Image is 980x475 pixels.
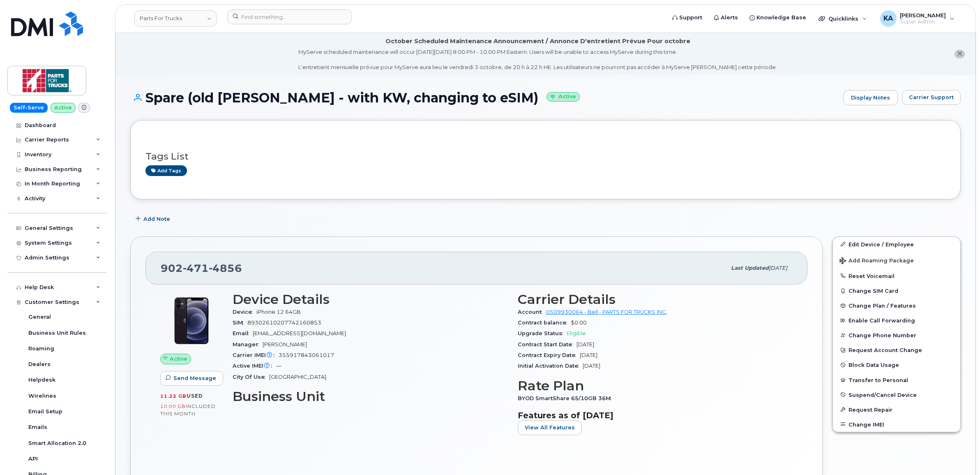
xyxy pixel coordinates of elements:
span: 4856 [209,262,242,274]
button: close notification [955,50,965,58]
h3: Carrier Details [518,292,793,307]
button: Add Note [130,212,177,227]
span: [EMAIL_ADDRESS][DOMAIN_NAME] [253,330,346,336]
span: Carrier IMEI [233,352,279,358]
span: 11.22 GB [160,393,187,399]
span: Eligible [567,330,586,336]
span: Manager [233,341,263,348]
span: — [276,363,281,369]
span: Contract balance [518,320,571,326]
button: Add Roaming Package [833,252,960,269]
span: Email [233,330,253,336]
span: Active [170,355,187,363]
button: Enable Call Forwarding [833,313,960,328]
button: Change Plan / Features [833,298,960,313]
span: Add Roaming Package [839,257,914,265]
span: 89302610207742160853 [247,320,321,326]
a: Edit Device / Employee [833,237,960,252]
span: Initial Activation Date [518,363,583,369]
button: Carrier Support [902,90,961,105]
span: BYOD SmartShare 65/10GB 36M [518,395,615,401]
h3: Tags List [145,151,945,162]
span: 355917843061017 [279,352,334,358]
span: Enable Call Forwarding [849,317,915,324]
span: [DATE] [583,363,600,369]
button: Suspend/Cancel Device [833,387,960,402]
div: MyServe scheduled maintenance will occur [DATE][DATE] 8:00 PM - 10:00 PM Eastern. Users will be u... [298,48,777,71]
span: Add Note [143,215,170,223]
div: October Scheduled Maintenance Announcement / Annonce D'entretient Prévue Pour octobre [385,37,690,46]
span: [DATE] [580,352,597,358]
span: Send Message [173,374,216,382]
span: Device [233,309,256,315]
span: City Of Use [233,374,269,380]
button: Transfer to Personal [833,373,960,387]
button: Block Data Usage [833,357,960,372]
span: [DATE] [769,265,787,271]
span: Contract Expiry Date [518,352,580,358]
span: 10.00 GB [160,403,186,409]
span: used [187,393,203,399]
h3: Business Unit [233,389,508,404]
span: 902 [161,262,242,274]
span: 471 [183,262,209,274]
button: Reset Voicemail [833,269,960,283]
span: SIM [233,320,247,326]
button: Send Message [160,371,223,386]
h3: Device Details [233,292,508,307]
span: [DATE] [576,341,594,348]
span: Suspend/Cancel Device [849,392,917,398]
span: Change Plan / Features [849,303,916,309]
a: 0509930064 - Bell - PARTS FOR TRUCKS INC. [546,309,667,315]
span: Upgrade Status [518,330,567,336]
button: Change Phone Number [833,328,960,343]
button: Change IMEI [833,417,960,432]
span: Contract Start Date [518,341,576,348]
span: [GEOGRAPHIC_DATA] [269,374,326,380]
span: Last updated [731,265,769,271]
span: [PERSON_NAME] [263,341,307,348]
span: View All Features [525,424,575,431]
small: Active [546,92,580,102]
h1: Spare (old [PERSON_NAME] - with KW, changing to eSIM) [130,90,839,105]
button: Request Repair [833,402,960,417]
span: Carrier Support [909,93,954,101]
button: View All Features [518,420,582,435]
a: Add tags [145,165,187,176]
button: Change SIM Card [833,283,960,298]
span: iPhone 12 64GB [256,309,301,315]
img: iPhone_12.jpg [167,296,216,345]
button: Request Account Change [833,343,960,357]
span: Account [518,309,546,315]
span: included this month [160,403,216,417]
span: $0.00 [571,320,587,326]
span: Active IMEI [233,363,276,369]
h3: Rate Plan [518,378,793,393]
h3: Features as of [DATE] [518,410,793,420]
a: Display Notes [843,90,898,106]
